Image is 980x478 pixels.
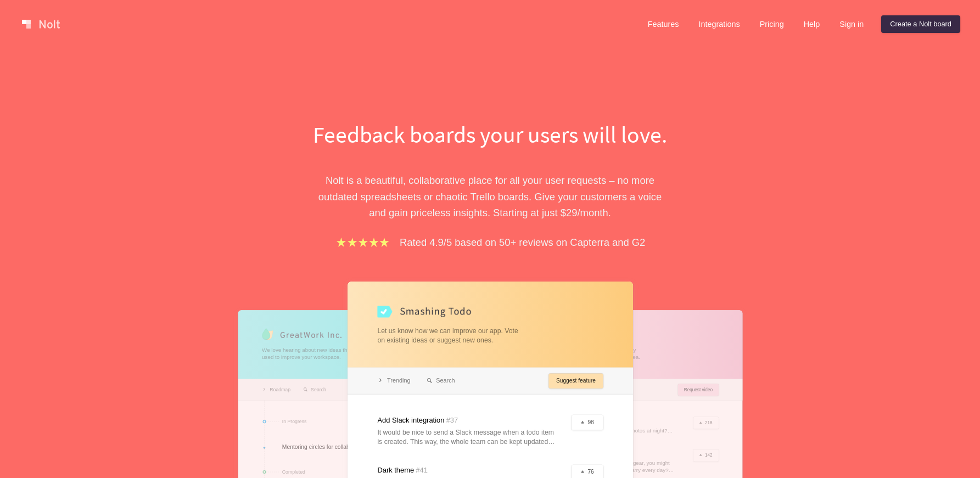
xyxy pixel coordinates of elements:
img: stars.b067e34983.png [335,236,391,249]
a: Features [639,15,688,33]
a: Create a Nolt board [881,15,960,33]
p: Nolt is a beautiful, collaborative place for all your user requests – no more outdated spreadshee... [301,172,680,221]
a: Help [795,15,829,33]
a: Pricing [751,15,793,33]
a: Sign in [831,15,872,33]
p: Rated 4.9/5 based on 50+ reviews on Capterra and G2 [400,234,645,250]
h1: Feedback boards your users will love. [301,119,680,150]
a: Integrations [690,15,748,33]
